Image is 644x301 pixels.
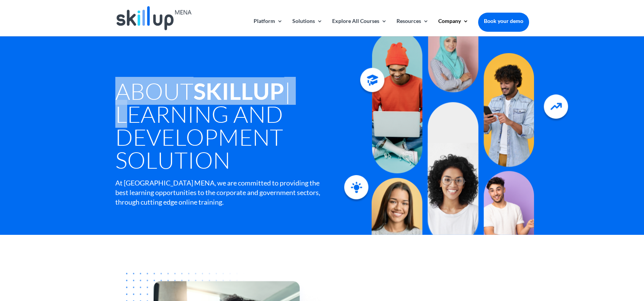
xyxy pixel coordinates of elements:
a: Company [438,18,469,36]
a: Book your demo [478,13,529,29]
div: At [GEOGRAPHIC_DATA] MENA, we are committed to providing the best learning opportunities to the c... [115,178,321,207]
a: Resources [397,18,429,36]
a: Explore All Courses [332,18,387,36]
a: Platform [254,18,283,36]
h1: About | Learning and Development Solution [115,80,354,175]
strong: SkillUp [193,77,284,105]
iframe: Chat Widget [606,264,644,301]
a: Solutions [292,18,323,36]
img: Skillup Mena [116,6,192,30]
